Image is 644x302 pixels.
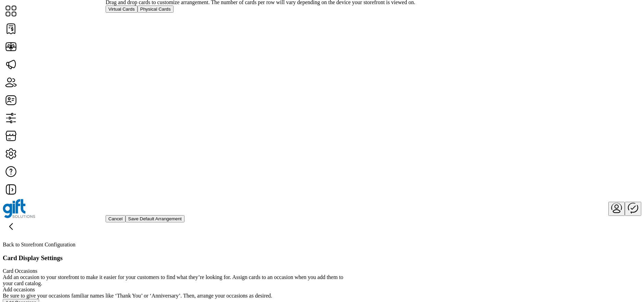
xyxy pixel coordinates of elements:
button: Virtual Cards [106,5,138,13]
span: Cancel [108,216,123,221]
span: Save Default Arrangement [128,216,182,221]
button: Cancel [106,215,126,222]
button: Physical Cards [138,5,174,13]
span: Virtual Cards [108,7,135,12]
button: Save Default Arrangement [126,215,184,222]
span: Physical Cards [140,7,171,12]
